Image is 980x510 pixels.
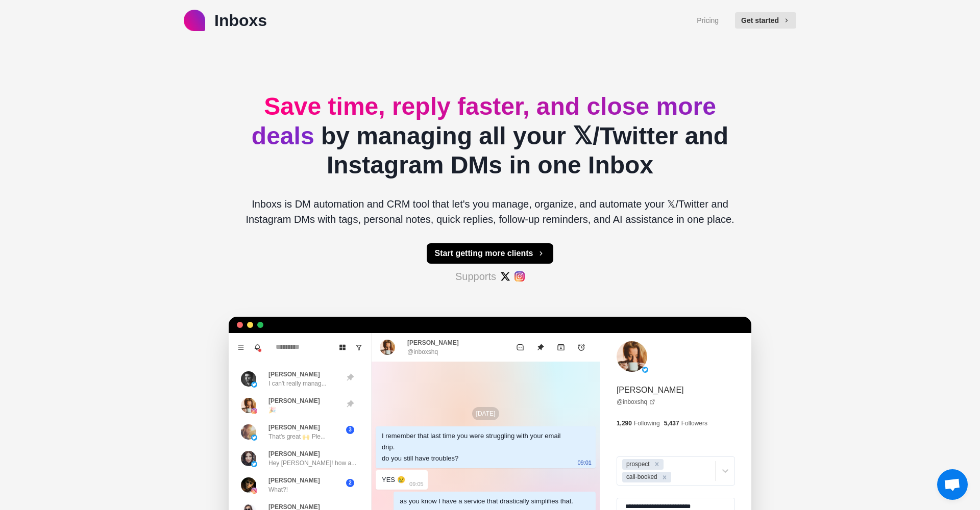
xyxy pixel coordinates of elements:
div: call-booked [623,472,659,482]
button: Show unread conversations [351,339,367,355]
img: picture [251,461,257,467]
button: Board View [334,339,351,355]
p: [PERSON_NAME] [268,449,320,458]
img: picture [251,381,257,388]
p: 09:01 [577,457,592,468]
a: @inboxshq [617,397,655,406]
p: Hey [PERSON_NAME]! how a... [268,458,356,468]
a: logoInboxs [184,8,267,33]
button: Start getting more clients [427,243,554,264]
img: picture [251,488,257,494]
a: Pricing [697,15,719,26]
img: picture [241,451,256,466]
p: [PERSON_NAME] [268,370,320,379]
p: Supports [455,269,496,284]
img: logo [184,10,205,31]
p: [PERSON_NAME] [617,384,684,396]
button: Archive [551,337,571,358]
img: picture [251,435,257,441]
p: Followers [681,419,707,428]
div: Remove call-booked [659,472,670,482]
p: [PERSON_NAME] [268,396,320,405]
button: Menu [233,339,249,355]
p: [DATE] [472,407,500,420]
p: Inboxs is DM automation and CRM tool that let's you manage, organize, and automate your 𝕏/Twitter... [237,196,743,227]
span: 2 [346,479,354,487]
p: [PERSON_NAME] [407,338,459,347]
button: Add reminder [571,337,592,358]
p: I can't really manag... [268,379,327,388]
img: # [514,271,525,282]
p: [PERSON_NAME] [268,423,320,432]
p: 1,290 [617,419,632,428]
img: picture [241,398,256,413]
p: @inboxshq [407,347,438,356]
p: [PERSON_NAME] [268,476,320,485]
span: 3 [346,426,354,434]
div: Remove prospect [651,459,663,470]
img: picture [241,371,256,387]
img: picture [241,477,256,493]
p: 09:05 [409,478,424,490]
img: picture [251,408,257,414]
button: Get started [735,12,796,29]
p: What?! [268,485,288,494]
p: Following [634,419,660,428]
p: Inboxs [214,8,267,33]
button: Unpin [530,337,551,358]
img: # [500,271,510,282]
span: Save time, reply faster, and close more deals [252,93,716,149]
p: 🎉 [268,405,276,415]
a: Open chat [937,469,968,500]
img: picture [642,367,648,373]
img: picture [241,424,256,440]
p: 5,437 [664,419,679,428]
button: Notifications [249,339,265,355]
p: That's great 🙌 Ple... [268,432,326,441]
button: Mark as unread [510,337,530,358]
div: YES 😢 [382,474,405,486]
div: prospect [623,459,651,470]
img: picture [617,341,647,372]
h2: by managing all your 𝕏/Twitter and Instagram DMs in one Inbox [237,92,743,180]
img: picture [380,340,395,355]
div: I remember that last time you were struggling with your email drip. do you still have troubles? [382,430,573,464]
